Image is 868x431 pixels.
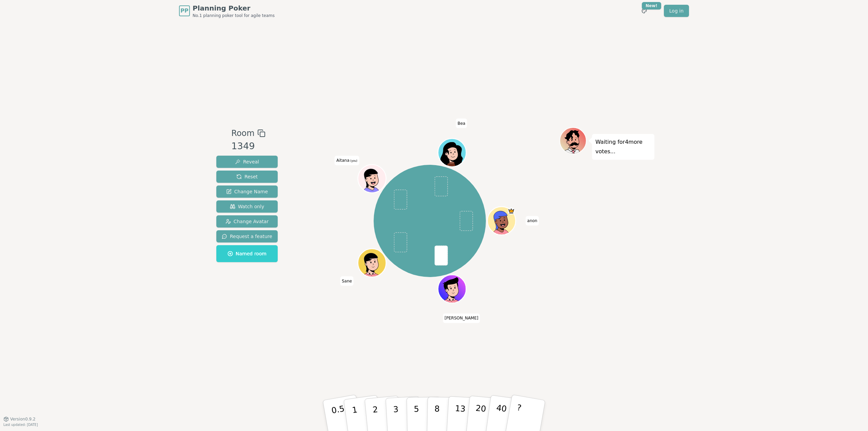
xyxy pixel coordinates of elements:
[638,5,650,17] button: New!
[3,423,38,427] span: Last updated: [DATE]
[225,218,269,225] span: Change Avatar
[231,139,265,153] div: 1349
[216,185,278,198] button: Change Name
[216,200,278,213] button: Watch only
[222,233,272,240] span: Request a feature
[230,203,264,210] span: Watch only
[193,3,275,13] span: Planning Poker
[226,188,268,195] span: Change Name
[179,3,275,18] a: PPPlanning PokerNo.1 planning poker tool for agile teams
[3,416,36,422] button: Version0.9.2
[216,230,278,242] button: Request a feature
[216,156,278,168] button: Reveal
[642,2,661,9] div: New!
[340,276,354,286] span: Click to change your name
[350,160,358,163] span: (you)
[216,215,278,228] button: Change Avatar
[335,156,359,165] span: Click to change your name
[193,13,275,18] span: No.1 planning poker tool for agile teams
[10,416,36,422] span: Version 0.9.2
[359,165,385,192] button: Click to change your avatar
[236,173,258,180] span: Reset
[235,158,259,165] span: Reveal
[443,314,480,323] span: Click to change your name
[228,250,267,257] span: Named room
[216,171,278,183] button: Reset
[231,127,254,139] span: Room
[526,216,539,226] span: Click to change your name
[595,137,651,156] p: Waiting for 4 more votes...
[664,5,689,17] a: Log in
[456,119,467,128] span: Click to change your name
[180,7,188,15] span: PP
[216,245,278,262] button: Named room
[508,208,515,215] span: anon is the host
